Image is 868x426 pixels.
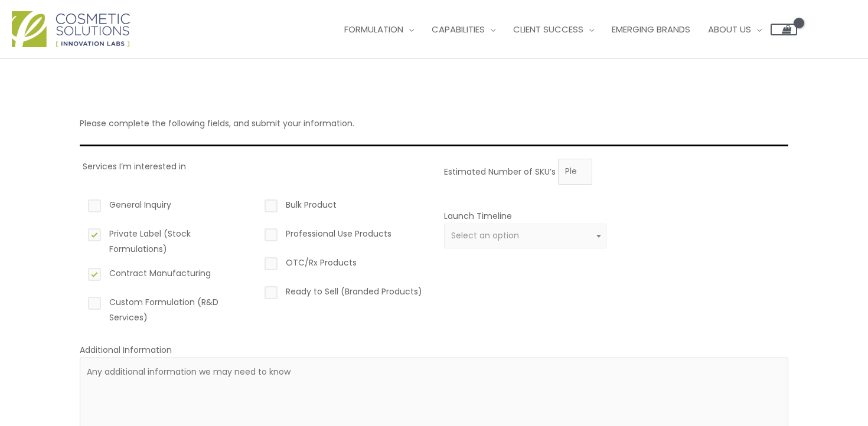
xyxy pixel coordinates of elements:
[86,197,248,217] label: General Inquiry
[262,284,425,304] label: Ready to Sell (Branded Products)
[771,24,797,35] a: View Shopping Cart, empty
[327,12,797,47] nav: Site Navigation
[444,210,512,222] label: Launch Timeline
[612,23,690,35] span: Emerging Brands
[80,344,172,356] label: Additional Information
[444,165,556,177] label: Estimated Number of SKU’s
[80,116,788,131] p: Please complete the following fields, and submit your information.
[708,23,751,35] span: About Us
[558,159,592,185] input: Please enter the estimated number of skus
[262,255,425,275] label: OTC/Rx Products
[86,294,248,325] label: Custom Formulation (R&D Services)
[344,23,403,35] span: Formulation
[262,197,425,217] label: Bulk Product
[603,12,699,47] a: Emerging Brands
[504,12,603,47] a: Client Success
[86,226,248,257] label: Private Label (Stock Formulations)
[432,23,485,35] span: Capabilities
[513,23,583,35] span: Client Success
[12,11,130,47] img: Cosmetic Solutions Logo
[451,230,519,241] span: Select an option
[699,12,771,47] a: About Us
[423,12,504,47] a: Capabilities
[335,12,423,47] a: Formulation
[83,160,186,172] label: Services I’m interested in
[262,226,425,246] label: Professional Use Products
[86,266,248,286] label: Contract Manufacturing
